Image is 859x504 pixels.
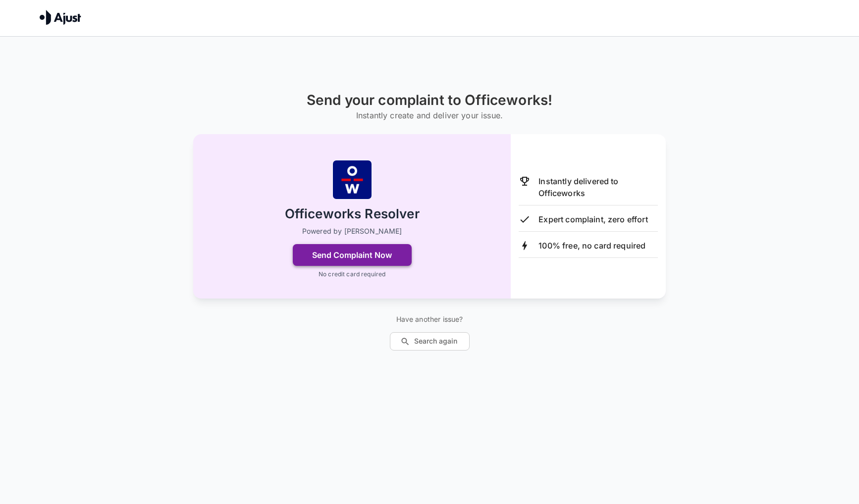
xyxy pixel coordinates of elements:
p: Powered by [PERSON_NAME] [302,226,402,236]
p: 100% free, no card required [538,240,645,252]
button: Send Complaint Now [293,244,412,266]
button: Search again [390,332,470,351]
img: Ajust [40,10,81,25]
p: No credit card required [319,270,385,279]
h2: Officeworks Resolver [285,205,420,223]
p: Expert complaint, zero effort [538,213,647,225]
h6: Instantly create and deliver your issue. [307,108,552,122]
p: Instantly delivered to Officeworks [538,175,658,199]
img: Officeworks [332,160,372,200]
h1: Send your complaint to Officeworks! [307,92,552,108]
p: Have another issue? [390,314,470,324]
